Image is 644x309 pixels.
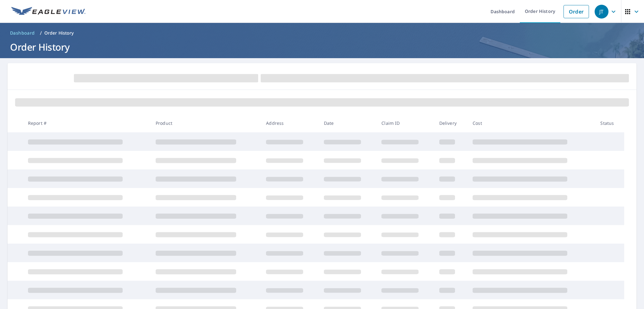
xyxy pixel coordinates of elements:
th: Address [261,114,319,132]
img: EV Logo [11,7,86,16]
th: Claim ID [376,114,434,132]
a: Dashboard [8,28,37,38]
th: Status [595,114,624,132]
th: Product [151,114,261,132]
th: Cost [468,114,595,132]
li: / [40,29,42,37]
span: Dashboard [10,30,35,36]
div: JT [595,5,608,19]
nav: breadcrumb [8,28,636,38]
a: Order [563,5,589,18]
th: Delivery [434,114,468,132]
p: Order History [44,30,74,36]
h1: Order History [8,41,636,53]
th: Report # [23,114,151,132]
th: Date [319,114,376,132]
